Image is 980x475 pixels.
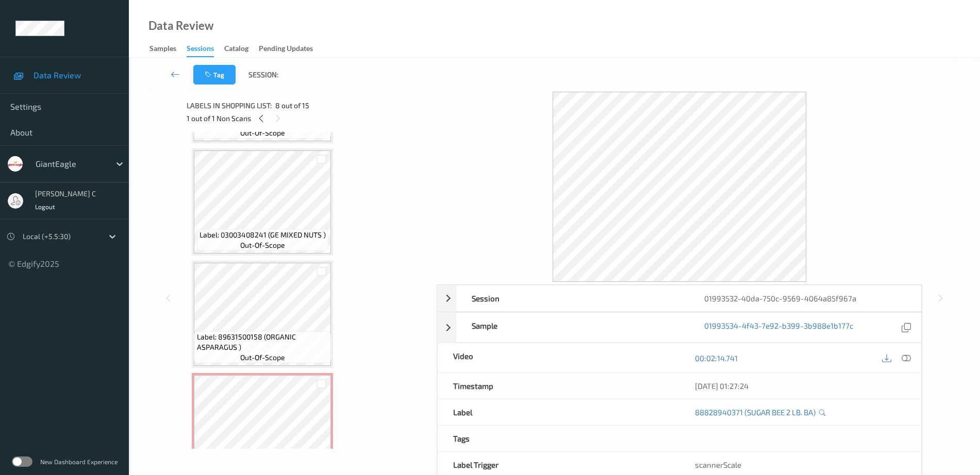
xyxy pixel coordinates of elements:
[187,112,429,125] div: 1 out of 1 Non Scans
[150,42,187,56] a: Samples
[240,128,285,138] span: out-of-scope
[187,43,214,57] div: Sessions
[148,21,213,31] div: Data Review
[240,240,285,250] span: out-of-scope
[456,313,689,342] div: Sample
[224,42,259,56] a: Catalog
[224,43,248,56] div: Catalog
[275,100,309,111] span: 8 out of 15
[438,426,679,451] div: Tags
[704,320,853,334] a: 01993534-4f43-7e92-b399-3b988e1b177c
[695,353,738,363] a: 00:02:14.741
[437,285,922,312] div: Session01993532-40da-750c-9569-4064a85f967a
[150,43,176,56] div: Samples
[695,381,906,391] div: [DATE] 01:27:24
[689,285,921,311] div: 01993532-40da-750c-9569-4064a85f967a
[193,65,236,84] button: Tag
[197,332,329,352] span: Label: 89631500158 (ORGANIC ASPARAGUS )
[259,42,323,56] a: Pending Updates
[187,100,272,111] span: Labels in shopping list:
[695,407,816,417] a: 88828940371 (SUGAR BEE 2 LB. BA)
[248,70,278,80] span: Session:
[259,43,313,56] div: Pending Updates
[200,230,326,240] span: Label: 03003408241 (GE MIXED NUTS )
[240,352,285,363] span: out-of-scope
[187,42,224,57] a: Sessions
[438,373,679,399] div: Timestamp
[438,399,679,425] div: Label
[456,285,689,311] div: Session
[437,312,922,343] div: Sample01993534-4f43-7e92-b399-3b988e1b177c
[438,343,679,372] div: Video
